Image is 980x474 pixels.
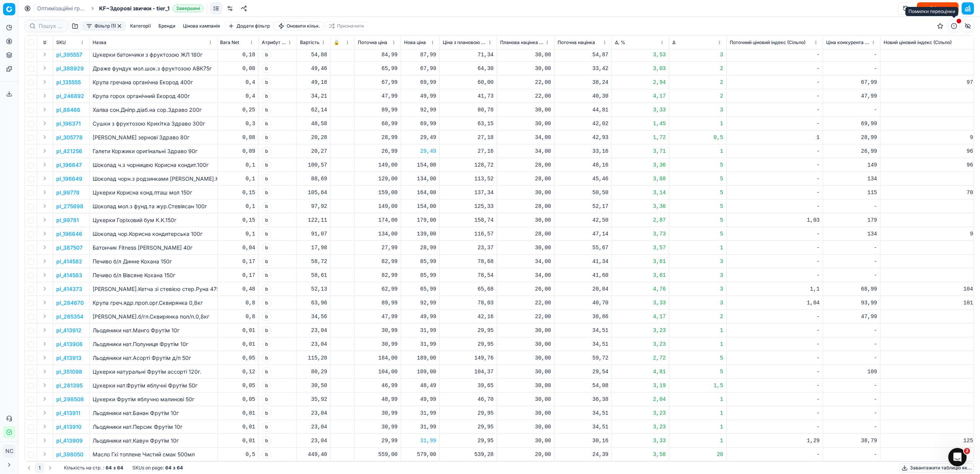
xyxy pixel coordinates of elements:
div: 22,00 [500,78,551,86]
button: Expand [40,105,49,114]
div: 45,46 [558,175,608,183]
div: 38,24 [558,78,608,86]
strong: 64 [106,465,112,471]
button: pl_351098 [56,368,82,376]
button: pl_414373 [56,285,82,293]
div: 0,08 [220,65,255,72]
div: 48,58 [300,120,327,127]
div: 27,18 [443,134,494,141]
div: 1,72 [615,134,666,141]
button: Expand [40,339,49,348]
div: 30,00 [500,51,551,59]
button: Expand [40,312,49,321]
span: Новий ціновий індекс (Сільпо) [884,39,952,46]
p: pl_196649 [56,175,82,183]
button: Expand [40,353,49,362]
button: pl_99781 [56,216,79,224]
span: b [262,92,271,101]
button: Expand [40,422,49,431]
div: 69,99 [404,78,436,86]
p: pl_413910 [56,423,82,431]
button: pl_413912 [56,327,82,334]
div: 2 [672,78,723,86]
span: Вартість [300,39,320,46]
button: Фільтр (1) [83,21,126,31]
div: 129,00 [358,175,398,183]
div: 87,99 [404,51,436,59]
div: 1 [672,147,723,155]
div: 2,94 [615,78,666,86]
div: 0,1 [220,175,255,183]
button: Expand [40,50,49,59]
div: 0,5 [672,134,723,141]
p: pl_414583 [56,271,82,279]
div: 3,14 [615,189,666,196]
p: pl_398050 [56,451,83,458]
p: Крупа гречана органічна Екород 400г [93,78,214,86]
div: 3,33 [615,106,666,114]
span: b [262,174,271,183]
span: KF~Здорові звички - tier_1Завершені [99,5,204,12]
div: - [826,65,877,72]
button: pl_135555 [56,78,81,86]
button: pl_413913 [56,354,82,362]
div: 2 [672,92,723,100]
span: Поточна ціна [358,39,387,46]
div: 0,1 [220,161,255,169]
div: 3,71 [615,147,666,155]
button: pl_275698 [56,203,83,210]
div: 0,18 [220,51,255,59]
div: 54,87 [558,51,608,59]
button: Expand [40,146,49,155]
div: 67,99 [826,78,877,86]
span: Нова ціна [404,39,426,46]
div: 67,99 [404,65,436,72]
button: Expand [40,64,49,73]
div: 113,52 [443,175,494,183]
div: 28,00 [500,161,551,169]
div: 84,99 [358,51,398,59]
div: 115 [826,189,877,196]
div: 100,57 [300,161,327,169]
div: 88,69 [300,175,327,183]
p: Драже фундук мол.шок.з фруктозою АВК75г [93,65,214,72]
div: 0,4 [220,78,255,86]
div: 128,72 [443,161,494,169]
p: Шоколад чорн.з родзинками [PERSON_NAME].К.100г [93,175,214,183]
p: pl_265354 [56,313,83,320]
div: 164,00 [404,189,436,196]
span: b [262,160,271,170]
div: - [730,51,820,59]
button: pl_414582 [56,258,82,265]
div: 154,00 [404,203,436,210]
button: Expand [40,77,49,87]
div: 42,02 [558,120,608,127]
div: 48,16 [558,161,608,169]
div: 28,99 [826,134,877,141]
a: Оптимізаційні групи [37,5,86,12]
div: 52,17 [558,203,608,210]
div: 49,99 [404,92,436,100]
span: b [262,50,271,59]
div: 125,33 [443,203,494,210]
div: 26,99 [358,147,398,155]
button: pl_196646 [56,230,82,238]
button: Expand all [40,38,49,47]
p: pl_196371 [56,120,81,127]
div: 137,34 [443,189,494,196]
div: 29,49 [404,147,436,155]
div: - [730,147,820,155]
span: Ціна конкурента (Сільпо) [826,39,869,46]
div: 30,00 [500,106,551,114]
span: Вага Net [220,39,239,46]
iframe: Intercom live chat [948,448,967,466]
div: 71,34 [443,51,494,59]
div: 0,25 [220,106,255,114]
div: 3,53 [615,51,666,59]
div: - [730,65,820,72]
button: pl_196647 [56,161,82,169]
button: pl_413908 [56,340,83,348]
